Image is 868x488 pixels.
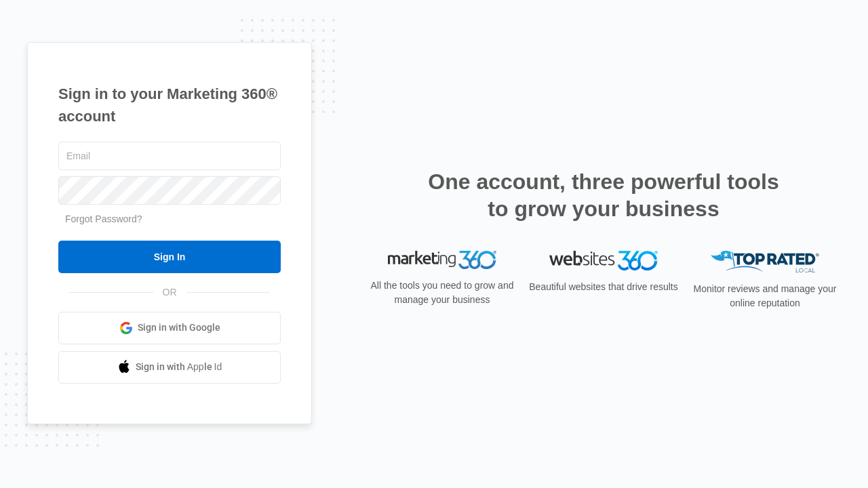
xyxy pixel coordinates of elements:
[366,279,518,307] p: All the tools you need to grow and manage your business
[58,351,281,384] a: Sign in with Apple Id
[58,241,281,273] input: Sign In
[689,282,841,310] p: Monitor reviews and manage your online reputation
[138,321,220,335] span: Sign in with Google
[58,83,281,127] h1: Sign in to your Marketing 360® account
[136,360,222,374] span: Sign in with Apple Id
[549,251,658,270] img: Websites 360
[58,312,281,344] a: Sign in with Google
[424,168,783,222] h2: One account, three powerful tools to grow your business
[528,280,679,294] p: Beautiful websites that drive results
[711,251,819,273] img: Top Rated Local
[388,251,496,270] img: Marketing 360
[65,213,142,224] a: Forgot Password?
[58,142,281,170] input: Email
[153,285,186,300] span: OR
